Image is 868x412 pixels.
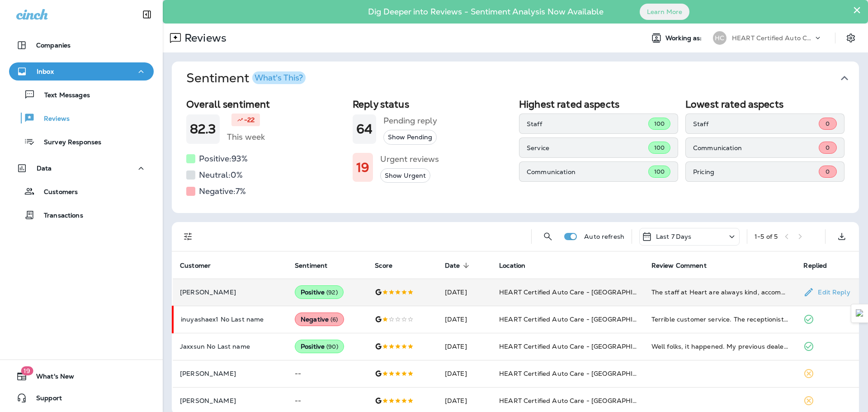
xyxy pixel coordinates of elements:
span: Location [499,262,525,270]
p: Reviews [181,31,226,45]
button: Support [9,389,154,407]
button: Inbox [9,62,154,81]
div: What's This? [255,74,303,82]
span: Score [375,261,404,270]
span: 19 [21,366,33,375]
p: HEART Certified Auto Care [732,34,813,42]
p: inuyashaex1 No Last name [181,316,280,323]
div: HC [713,31,726,45]
p: Dig Deeper into Reviews - Sentiment Analysis Now Available [342,10,630,13]
td: -- [288,360,368,387]
span: HEART Certified Auto Care - [GEOGRAPHIC_DATA] [499,369,661,378]
div: 1 - 5 of 5 [755,233,778,240]
span: 100 [654,168,665,175]
span: ( 90 ) [326,343,338,350]
button: Filters [179,227,197,246]
h1: Sentiment [186,71,306,86]
h2: Overall sentiment [186,99,345,110]
span: Review Comment [651,262,707,270]
button: Close [853,3,861,17]
h1: 64 [356,122,373,137]
button: Search Reviews [539,227,557,246]
span: HEART Certified Auto Care - [GEOGRAPHIC_DATA] [499,342,661,350]
h1: 19 [356,160,369,175]
p: Transactions [35,212,83,220]
h5: Urgent reviews [380,152,439,166]
p: [PERSON_NAME] [180,370,280,377]
p: [PERSON_NAME] [180,289,280,296]
button: Customers [9,182,154,201]
div: Negative [295,313,344,326]
span: Date [445,262,460,270]
td: [DATE] [438,306,492,333]
div: SentimentWhat's This? [172,95,859,213]
span: 0 [826,168,830,175]
p: Auto refresh [584,233,624,240]
h5: Negative: 7 % [199,184,246,199]
button: Text Messages [9,85,154,104]
div: Positive [295,285,344,299]
p: Staff [693,120,819,128]
p: Last 7 Days [656,233,692,240]
td: [DATE] [438,360,492,387]
p: Communication [693,144,819,152]
span: Date [445,261,472,270]
span: Sentiment [295,261,339,270]
h5: Neutral: 0 % [199,168,243,182]
span: Score [375,262,392,270]
button: Data [9,159,154,177]
span: Customer [180,262,211,270]
span: Sentiment [295,262,327,270]
span: Location [499,261,537,270]
span: What's New [27,373,74,384]
button: Companies [9,36,154,54]
p: Communication [527,168,648,175]
p: [PERSON_NAME] [180,397,280,404]
span: Replied [803,262,827,270]
button: Transactions [9,205,154,224]
div: Well folks, it happened. My previous dealer serviced Audi A3. One morning on my way to work. My A... [651,342,789,351]
p: Text Messages [35,91,90,100]
h2: Lowest rated aspects [685,99,844,110]
p: Pricing [693,168,819,175]
p: Inbox [37,68,54,75]
button: Settings [843,30,859,46]
span: ( 6 ) [330,316,338,323]
p: Reviews [35,115,70,123]
span: HEART Certified Auto Care - [GEOGRAPHIC_DATA] [499,315,661,323]
span: Working as: [665,34,704,42]
p: Staff [527,120,648,128]
button: Export as CSV [833,227,851,246]
button: SentimentWhat's This? [179,62,866,95]
p: Service [527,144,648,152]
h1: 82.3 [190,122,216,137]
button: Show Urgent [380,168,430,183]
button: Survey Responses [9,132,154,151]
div: Terrible customer service. The receptionist is a despotic person who is not interested in satisfy... [651,315,789,324]
td: [DATE] [438,333,492,360]
span: 0 [826,144,830,152]
img: Detect Auto [856,309,864,317]
p: Edit Reply [814,289,850,296]
span: Customer [180,261,222,270]
p: Survey Responses [35,138,101,147]
button: Show Pending [383,130,437,145]
span: 0 [826,120,830,128]
td: [DATE] [438,279,492,306]
button: What's This? [252,71,306,84]
span: 100 [654,144,665,152]
span: ( 92 ) [326,289,338,296]
h5: Positive: 93 % [199,152,248,166]
h2: Highest rated aspects [519,99,678,110]
h2: Reply status [353,99,512,110]
h5: This week [227,130,265,144]
p: Companies [36,42,71,49]
div: Positive [295,340,344,353]
button: Learn More [640,4,689,20]
span: Support [27,394,62,405]
h5: Pending reply [383,114,437,128]
button: 19What's New [9,367,154,385]
div: The staff at Heart are always kind, accommodating, and honest with everything when we bring our c... [651,288,789,297]
span: HEART Certified Auto Care - [GEOGRAPHIC_DATA] [499,288,661,296]
p: Data [37,165,52,172]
